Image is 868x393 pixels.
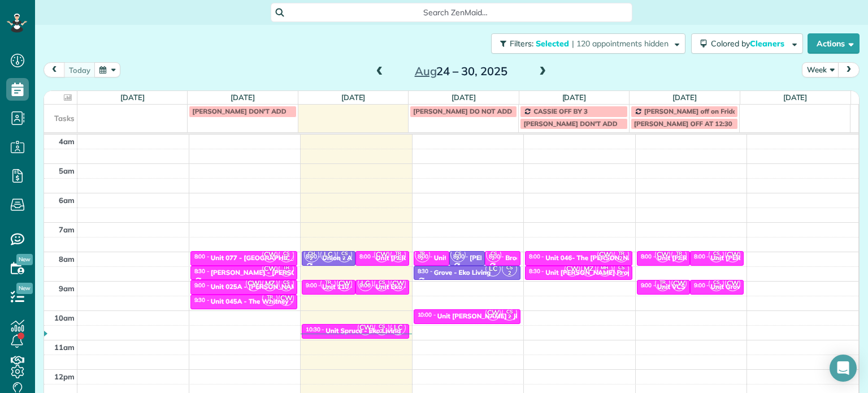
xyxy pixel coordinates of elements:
span: CW [279,291,294,306]
span: 4am [59,137,75,146]
a: [DATE] [341,93,366,102]
div: Unit 045A - The Whitney - Capital [211,297,318,305]
small: 2 [656,283,670,293]
span: Filters: [510,38,533,49]
small: 2 [375,326,389,337]
span: [PERSON_NAME] OFF AT 12:30 [634,119,732,128]
small: 2 [502,268,517,279]
span: LC [485,261,501,277]
small: 2 [487,253,501,264]
small: 2 [451,253,465,264]
span: 12pm [54,372,75,381]
span: CW [725,276,740,291]
span: Selected [536,38,570,49]
span: CW [374,247,389,262]
span: [PERSON_NAME] off on Fridays [644,107,744,115]
span: LC [390,320,406,335]
span: 6am [59,196,75,205]
a: [DATE] [562,93,587,102]
span: | 120 appointments hidden [572,38,669,49]
span: CW [671,276,687,291]
small: 2 [321,283,335,293]
button: Colored byCleaners [691,33,803,54]
span: CW [597,247,613,262]
span: [PERSON_NAME] DON'T ADD [192,107,286,115]
div: Unit [PERSON_NAME] - Jle [437,312,521,320]
span: [PERSON_NAME] DON'T ADD [523,119,617,128]
div: Grove - Eko Living [434,269,491,277]
span: LC [320,247,336,262]
small: 2 [614,253,628,264]
button: Filters: Selected | 120 appointments hidden [491,33,685,54]
small: 2 [279,268,293,279]
div: Unit 046- The [PERSON_NAME] - Capital [545,254,674,262]
span: 8am [59,254,75,264]
span: CW [358,320,373,335]
span: 7am [59,225,75,234]
span: Cleaners [750,38,786,49]
span: CW [565,261,580,277]
small: 2 [709,253,723,264]
button: today [64,62,96,77]
span: LC [358,276,373,291]
small: 2 [391,253,405,264]
span: Colored by [711,38,788,49]
button: Actions [808,33,860,54]
span: CW [485,305,501,321]
span: MZ [262,276,277,291]
small: 2 [263,297,277,308]
button: Week [802,62,839,77]
small: 2 [279,253,293,264]
a: [DATE] [120,93,145,102]
span: CW [262,247,277,262]
h2: 24 – 30, 2025 [390,65,532,77]
div: Unit Spruce - Eko Living [325,327,401,335]
div: Unit 025A - [PERSON_NAME] Court - Capital [211,283,351,291]
a: Filters: Selected | 120 appointments hidden [485,33,685,54]
small: 2 [709,283,723,293]
span: [PERSON_NAME] DO NOT ADD [413,107,512,115]
small: 2 [502,312,517,322]
small: 2 [614,268,628,279]
small: 2 [305,253,319,264]
span: Aug [415,64,437,78]
span: CW [725,247,740,262]
span: 5am [59,166,75,175]
a: [DATE] [672,93,697,102]
small: 2 [337,253,351,264]
small: 2 [279,283,293,293]
small: 3 [598,268,612,279]
div: [PERSON_NAME] - [PERSON_NAME] Violin [211,269,346,277]
small: 2 [375,283,389,293]
span: New [16,254,33,265]
a: [DATE] [783,93,808,102]
span: 11am [54,343,75,352]
span: New [16,283,33,294]
span: CW [655,247,670,262]
small: 2 [415,253,429,264]
span: 10am [54,313,75,322]
a: [DATE] [452,93,476,102]
button: next [838,62,860,77]
span: CW [246,276,261,291]
span: CW [262,261,277,277]
span: CW [337,276,352,291]
div: Open Intercom Messenger [830,355,857,382]
span: CASSIE OFF BY 3 [533,107,588,115]
span: 9am [59,284,75,293]
div: Unit 077 - [GEOGRAPHIC_DATA] 13 - Capital [211,254,352,262]
div: Unit [PERSON_NAME] Property Management [545,269,687,277]
span: MZ [581,261,596,277]
span: CW [390,276,406,291]
button: prev [44,62,65,77]
a: [DATE] [231,93,255,102]
small: 2 [672,253,686,264]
